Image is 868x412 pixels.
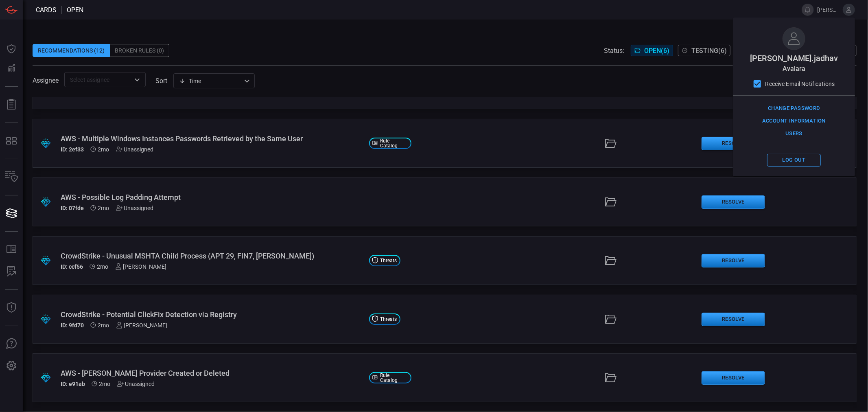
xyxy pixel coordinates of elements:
[98,322,109,329] span: Jul 09, 2025 1:36 PM
[767,127,821,140] button: Users
[644,47,669,55] span: Open ( 6 )
[604,47,624,55] span: Status:
[702,254,765,267] button: Resolve
[36,6,57,14] span: Cards
[61,252,363,260] div: CrowdStrike - Unusual MSHTA Child Process (APT 29, FIN7, Muddy Waters)
[98,146,109,153] span: Jul 16, 2025 5:21 PM
[61,205,84,211] h5: ID: 07fde
[67,75,130,85] input: Select assignee
[765,80,835,88] span: Receive Email Notifications
[61,310,363,319] div: CrowdStrike - Potential ClickFix Detection via Registry
[766,102,822,115] button: Change Password
[61,369,363,377] div: AWS - SAML Provider Created or Deleted
[760,115,828,127] button: Account Information
[702,371,765,385] button: Resolve
[678,45,730,56] button: Testing(6)
[61,263,83,270] h5: ID: ccf56
[33,44,110,57] div: Recommendations (12)
[61,193,363,202] div: AWS - Possible Log Padding Attempt
[2,131,21,151] button: MITRE - Detection Posture
[155,77,167,85] label: sort
[380,258,397,263] span: Threats
[61,146,84,153] h5: ID: 2ef33
[380,138,408,148] span: Rule Catalog
[97,263,109,270] span: Jul 09, 2025 1:38 PM
[2,39,21,59] button: Dashboard
[2,240,21,259] button: Rule Catalog
[61,381,85,387] h5: ID: e91ab
[98,205,109,211] span: Jul 16, 2025 5:21 PM
[2,262,21,281] button: ALERT ANALYSIS
[131,74,143,85] button: Open
[2,298,21,318] button: Threat Intelligence
[116,146,154,153] div: Unassigned
[61,134,363,143] div: AWS - Multiple Windows Instances Passwords Retrieved by the Same User
[2,95,21,114] button: Reports
[33,77,59,84] span: Assignee
[116,205,154,211] div: Unassigned
[702,313,765,326] button: Resolve
[2,356,21,376] button: Preferences
[750,53,838,63] span: [PERSON_NAME].jadhav
[783,65,805,72] span: avalara
[631,45,673,56] button: Open(6)
[2,334,21,354] button: Ask Us A Question
[99,381,111,387] span: Jul 09, 2025 1:13 PM
[767,154,821,167] button: Log out
[380,373,408,383] span: Rule Catalog
[179,77,242,85] div: Time
[61,322,84,329] h5: ID: 9fd70
[691,47,727,55] span: Testing ( 6 )
[2,59,21,78] button: Detections
[702,195,765,209] button: Resolve
[380,317,397,322] span: Threats
[116,322,168,329] div: [PERSON_NAME]
[2,167,21,187] button: Inventory
[117,381,155,387] div: Unassigned
[110,44,169,57] div: Broken Rules (0)
[817,7,840,13] span: [PERSON_NAME].jadhav
[115,263,167,270] div: [PERSON_NAME]
[2,204,21,223] button: Cards
[67,6,83,14] span: open
[702,137,765,150] button: Resolve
